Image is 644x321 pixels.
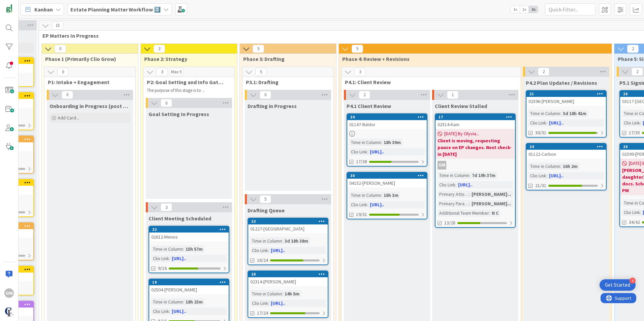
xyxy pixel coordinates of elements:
div: Open Get Started checklist, remaining modules: 4 [600,279,636,291]
div: Time in Column [250,237,282,245]
span: 2x [520,6,529,13]
span: 5 [255,68,267,76]
div: 02314-[PERSON_NAME] [248,277,328,286]
span: Onboarding in Progress (post consult) [50,103,130,109]
div: 02504-[PERSON_NAME] [149,285,229,294]
div: 23 [248,218,328,224]
div: 32 [149,226,229,233]
div: Time in Column [438,172,469,179]
a: [URL].. [370,202,384,208]
span: 2 [538,68,549,76]
span: : [560,163,561,170]
span: Phase 3: Drafting [243,56,328,62]
div: OM [438,161,446,170]
span: 3 [156,68,168,76]
div: 2401122-Carbon [526,144,606,158]
div: 23 [251,219,328,224]
span: 17/35 [629,129,640,136]
div: 16h 2m [561,163,579,170]
a: 3401147-BaldorTime in Column:18h 30mClio Link:[URL]..17/38 [347,113,427,167]
a: [URL].. [549,173,563,179]
span: 3 [354,68,366,76]
div: 1902504-[PERSON_NAME] [149,279,229,294]
div: 15h 57m [184,245,204,253]
div: 04152-[PERSON_NAME] [347,179,427,187]
div: Clio Link [438,181,455,188]
div: Time in Column [250,290,282,297]
span: 30/31 [535,129,546,136]
a: 2301227-[GEOGRAPHIC_DATA]Time in Column:3d 18h 38mClio Link:[URL]..16/24 [248,218,328,265]
span: : [367,201,368,208]
div: 01122-Carbon [526,150,606,158]
span: Drafting Queue [248,207,285,214]
span: 13/28 [444,219,455,226]
img: Visit kanbanzone.com [4,4,14,14]
div: 01147-Baldor [347,120,427,129]
div: 24 [529,144,606,149]
span: 2 [632,68,643,76]
div: 19 [152,280,229,285]
span: : [469,200,470,207]
div: 4 [630,278,636,284]
span: : [381,139,382,146]
div: Clio Link [528,172,546,179]
div: 34 [350,115,427,119]
span: 5 [260,195,271,203]
span: 5 [352,45,363,53]
div: Time in Column [349,191,381,199]
span: [DATE] By Olyvia... [444,130,479,137]
span: Goal Setting In Progress [149,111,209,117]
span: 2 [359,91,370,99]
span: P4.1 Client Review [347,103,391,109]
span: P1: Intake + Engagement [48,79,127,85]
span: : [560,110,561,117]
span: Kanban [34,5,53,13]
div: 2802314-[PERSON_NAME] [248,271,328,286]
span: : [183,245,184,253]
div: 30 [350,173,427,178]
div: 34 [347,114,427,120]
span: 1 [447,91,458,99]
span: : [469,172,470,179]
div: N C [490,209,500,217]
div: Time in Column [349,139,381,146]
div: 28 [251,272,328,277]
span: 17/38 [356,158,367,165]
span: P2: Goal Setting and Info Gathering [147,79,226,85]
span: : [169,255,170,262]
div: Primary Attorney [438,190,469,198]
div: 16h 3m [382,191,400,199]
b: Client is moving, requesting pause on EP changes. Next check-in [DATE] [438,137,513,157]
div: Clio Link [250,247,268,254]
span: 0 [55,45,66,53]
div: 3401147-Baldor [347,114,427,129]
span: 15 [52,22,63,30]
div: 02596-[PERSON_NAME] [526,97,606,106]
span: 21/31 [535,182,546,189]
div: 3d 18h 38m [283,237,310,245]
div: Time in Column [151,245,183,253]
span: 17/24 [257,310,268,317]
a: [URL].. [172,255,186,261]
div: Clio Link [250,299,268,307]
a: 2401122-CarbonTime in Column:16h 2mClio Link:[URL]..21/31 [526,143,607,190]
div: 21 [529,92,606,96]
span: Client Meeting Scheduled [149,215,211,222]
span: 0 [57,68,69,76]
div: Time in Column [151,298,183,306]
div: 2102596-[PERSON_NAME] [526,91,606,106]
span: Phase 4: Review + Revisions [342,56,603,62]
span: Client Review Stalled [435,103,487,109]
span: 3 [161,203,172,211]
span: 19/31 [356,211,367,218]
div: Clio Link [151,308,169,315]
div: 18h 23m [184,298,204,306]
div: Clio Link [622,119,640,127]
span: : [268,247,269,254]
span: 1x [511,6,520,13]
div: 21 [526,91,606,97]
a: [URL].. [370,149,384,155]
div: [PERSON_NAME]... [470,190,513,198]
div: 02514-Kam [436,120,515,129]
div: Get Started [605,282,630,288]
